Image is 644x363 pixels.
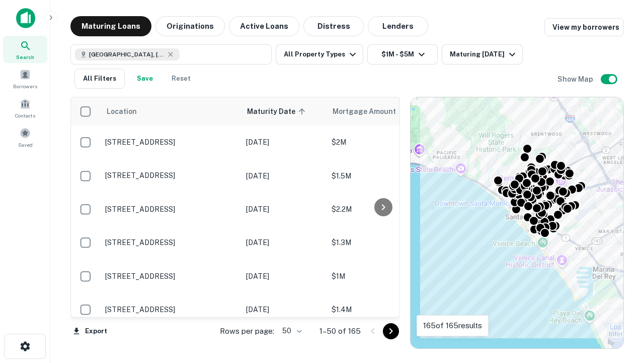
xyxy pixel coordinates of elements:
button: $1M - $5M [367,44,438,65]
button: All Property Types [276,44,363,65]
th: Mortgage Amount [327,97,437,126]
span: Maturity Date [247,105,308,117]
button: Lenders [368,16,428,36]
button: Distress [303,16,364,36]
p: [STREET_ADDRESS] [105,272,236,281]
div: Maturing [DATE] [450,48,518,60]
p: [DATE] [246,170,321,181]
p: $1.4M [332,304,432,315]
p: $1M [332,271,432,282]
a: Borrowers [3,65,47,92]
a: View my borrowers [544,18,624,36]
h6: Show Map [557,74,595,85]
button: Maturing Loans [70,16,151,36]
button: Maturing [DATE] [442,44,523,65]
p: $2M [332,137,432,148]
th: Maturity Date [241,97,327,126]
button: Save your search to get updates of matches that match your search criteria. [129,69,161,89]
p: [STREET_ADDRESS] [105,305,236,314]
th: Location [100,97,241,126]
a: Search [3,36,47,63]
iframe: Chat Widget [594,282,644,331]
span: Location [106,105,137,117]
p: 165 of 165 results [423,320,482,332]
a: Saved [3,124,47,151]
p: [STREET_ADDRESS] [105,205,236,214]
span: Saved [18,141,33,149]
p: [STREET_ADDRESS] [105,138,236,147]
span: Contacts [15,111,35,119]
p: [STREET_ADDRESS] [105,238,236,247]
button: All Filters [74,69,125,89]
span: Borrowers [13,82,37,90]
p: [DATE] [246,237,321,248]
span: Mortgage Amount [333,105,409,117]
button: Export [70,324,110,339]
button: Active Loans [229,16,299,36]
p: [DATE] [246,304,321,315]
button: [GEOGRAPHIC_DATA], [GEOGRAPHIC_DATA], [GEOGRAPHIC_DATA] [70,44,272,65]
p: $1.5M [332,170,432,181]
img: capitalize-icon.png [16,8,35,28]
p: $2.2M [332,204,432,215]
p: [DATE] [246,271,321,282]
p: $1.3M [332,237,432,248]
button: Go to next page [383,323,399,339]
a: Contacts [3,94,47,122]
span: Search [16,53,34,61]
span: [GEOGRAPHIC_DATA], [GEOGRAPHIC_DATA], [GEOGRAPHIC_DATA] [89,50,165,59]
p: Rows per page: [220,325,274,337]
p: [STREET_ADDRESS] [105,171,236,180]
div: 0 0 [411,97,623,348]
button: Reset [165,69,197,89]
p: 1–50 of 165 [319,325,361,337]
button: Originations [155,16,225,36]
p: [DATE] [246,137,321,148]
div: 50 [278,324,303,338]
p: [DATE] [246,204,321,215]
